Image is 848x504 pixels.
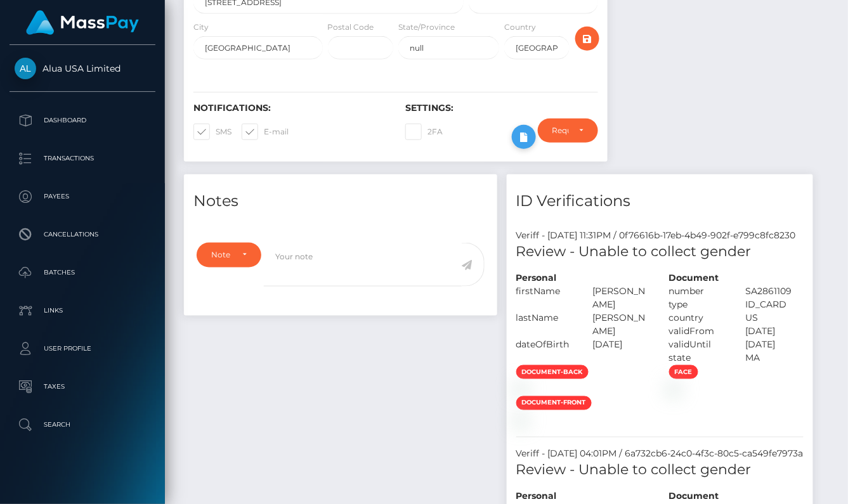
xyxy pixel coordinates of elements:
span: Alua USA Limited [10,63,155,74]
p: Dashboard [15,111,150,130]
p: Payees [15,187,150,206]
div: [PERSON_NAME] [583,311,660,338]
span: document-front [516,396,592,410]
div: [DATE] [583,338,660,351]
label: Country [504,22,536,33]
p: Transactions [15,149,150,168]
a: Search [10,409,155,441]
button: Note Type [197,243,261,267]
a: Cancellations [10,219,155,250]
div: Require ID/Selfie Verification [552,126,569,136]
div: validFrom [660,325,736,338]
p: Taxes [15,377,150,396]
div: US [736,311,813,325]
p: Batches [15,263,150,282]
div: dateOfBirth [507,338,584,351]
img: c090dafe-0341-4244-ae93-b52965536041 [669,384,679,394]
img: MassPay Logo [26,10,139,35]
a: Links [10,295,155,326]
div: country [660,311,736,325]
h6: Notifications: [193,103,386,113]
div: type [660,298,736,311]
strong: Document [669,491,719,502]
img: 92081045-cf9f-410e-9543-ba928ab96830 [516,384,526,394]
a: Payees [10,181,155,212]
div: MA [736,351,813,365]
a: Transactions [10,143,155,174]
span: face [669,365,698,379]
div: lastName [507,311,584,338]
h5: Review - Unable to collect gender [516,242,804,262]
div: firstName [507,285,584,311]
label: State/Province [398,22,455,33]
div: ID_CARD [736,298,813,311]
strong: Personal [516,272,557,283]
p: User Profile [15,339,150,358]
h5: Review - Unable to collect gender [516,461,804,481]
button: Require ID/Selfie Verification [538,119,598,143]
a: Batches [10,257,155,288]
label: Postal Code [328,22,374,33]
div: validUntil [660,338,736,351]
p: Links [15,301,150,320]
img: 6a737a9d-8eb6-4298-bf3c-4b278fc77747 [516,415,526,425]
label: 2FA [405,124,443,140]
p: Cancellations [15,225,150,244]
label: SMS [193,124,232,140]
h6: Settings: [405,103,598,113]
strong: Document [669,272,719,283]
div: number [660,285,736,298]
div: SA2861109 [736,285,813,298]
div: Veriff - [DATE] 11:31PM / 0f76616b-17eb-4b49-902f-e799c8fc8230 [507,229,813,242]
p: Search [15,415,150,434]
div: [DATE] [736,325,813,338]
a: Dashboard [10,105,155,136]
a: User Profile [10,333,155,365]
div: [DATE] [736,338,813,351]
strong: Personal [516,491,557,502]
div: state [660,351,736,365]
a: Taxes [10,371,155,403]
div: [PERSON_NAME] [583,285,660,311]
div: Note Type [211,250,232,260]
span: document-back [516,365,589,379]
label: City [193,22,209,33]
img: Alua USA Limited [15,58,36,79]
h4: ID Verifications [516,190,804,212]
div: Veriff - [DATE] 04:01PM / 6a732cb6-24c0-4f3c-80c5-ca549fe7973a [507,448,813,461]
label: E-mail [242,124,289,140]
h4: Notes [193,190,488,212]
